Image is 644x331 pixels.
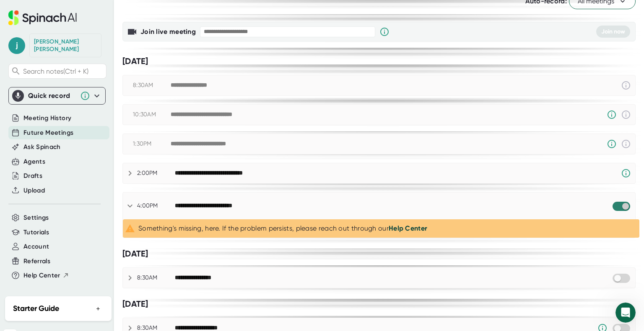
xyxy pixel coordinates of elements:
[23,271,60,280] span: Help Center
[23,213,49,223] button: Settings
[7,46,161,164] div: Fin says…
[13,303,59,314] h2: Starter Guide
[621,139,631,149] svg: This event has already passed
[140,77,147,84] a: Source reference 7735133:
[122,56,636,67] div: [DATE]
[140,28,196,36] b: Join live meeting
[137,169,175,177] div: 2:00PM
[23,257,50,266] button: Referrals
[23,242,49,251] button: Account
[621,168,631,178] svg: Spinach requires a video conference link.
[5,3,21,19] button: go back
[137,202,175,210] div: 4:00PM
[28,92,76,100] div: Quick record
[8,37,25,54] span: j
[23,113,71,123] button: Meeting History
[13,88,154,137] div: You need to either toggle Spinach on for specific meetings or set up automation so you don't need...
[23,67,104,75] span: Search notes (Ctrl + K)
[133,111,171,118] div: 10:30AM
[122,299,636,309] div: [DATE]
[133,140,171,148] div: 1:30PM
[7,243,161,257] textarea: Message…
[41,8,51,14] h1: Fin
[7,164,112,182] div: Did that answer your question?
[7,183,138,242] div: If you still need any further clarification about how auto-record works or anything else related ...
[23,228,49,237] button: Tutorials
[621,110,631,120] svg: This event has already passed
[13,188,131,237] div: If you still need any further clarification about how auto-record works or anything else related ...
[621,80,631,90] svg: This event has already passed
[137,274,175,282] div: 8:30AM
[23,171,42,181] button: Drafts
[7,46,161,163] div: No, auto-record doesn't mean we record every meeting automatically. Spinach only records meetings...
[615,303,636,323] iframe: Intercom live chat
[40,260,47,267] button: Upload attachment
[601,28,625,35] span: Join now
[26,260,33,267] button: Gif picker
[7,5,161,46] div: Josiah says…
[138,224,636,233] div: Something's missing, here. If the problem persists, please reach out through our
[389,224,427,232] a: Help Center
[122,249,636,259] div: [DATE]
[34,38,97,53] div: Josiah Woltjer
[13,260,20,267] button: Emoji picker
[607,110,617,120] svg: Someone has manually disabled Spinach from this meeting.
[23,186,45,195] button: Upload
[93,303,104,315] button: +
[23,142,61,152] button: Ask Spinach
[13,51,154,84] div: No, auto-record doesn't mean we record every meeting automatically. Spinach only records meetings...
[7,183,161,261] div: Fin says…
[147,3,162,18] div: Close
[13,141,154,158] div: Without Spinach joining as a meeting participant, no recording happens.
[134,130,141,137] a: Source reference 5829258:
[133,82,171,89] div: 8:30AM
[12,87,102,104] div: Quick record
[607,139,617,149] svg: Someone has manually disabled Spinach from this meeting.
[13,169,106,177] div: Did that answer your question?
[53,260,60,267] button: Start recording
[23,157,45,167] button: Agents
[24,5,37,18] img: Profile image for Fin
[144,257,157,270] button: Send a message…
[131,3,147,19] button: Home
[23,271,69,280] button: Help Center
[596,26,630,38] button: Join now
[7,164,161,183] div: Fin says…
[23,128,73,138] button: Future Meetings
